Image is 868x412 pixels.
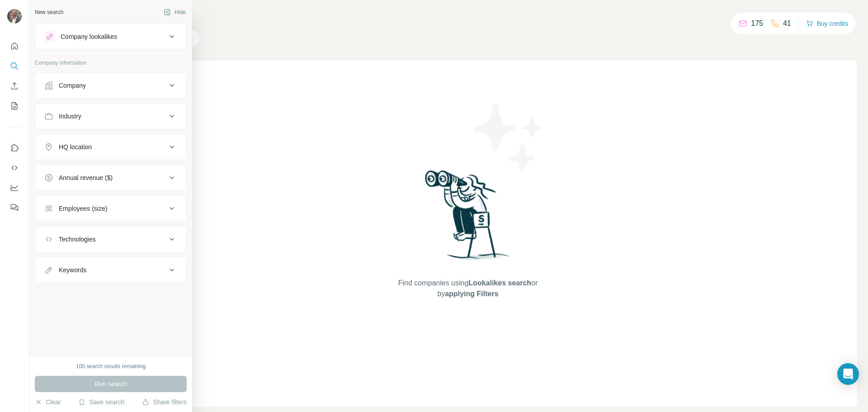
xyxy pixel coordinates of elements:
[59,112,81,121] div: Industry
[35,136,186,158] button: HQ location
[445,290,498,298] span: applying Filters
[468,97,549,178] img: Surfe Illustration - Stars
[142,398,187,407] button: Share filters
[7,199,22,216] button: Feedback
[751,18,763,29] p: 175
[35,167,186,189] button: Annual revenue ($)
[35,228,186,250] button: Technologies
[7,9,22,24] img: Avatar
[35,75,186,96] button: Company
[7,98,22,114] button: My lists
[59,265,86,275] div: Keywords
[59,204,107,213] div: Employees (size)
[78,398,124,407] button: Save search
[59,81,86,90] div: Company
[35,59,187,67] p: Company information
[61,32,117,41] div: Company lookalikes
[7,160,22,176] button: Use Surfe API
[59,235,96,244] div: Technologies
[468,279,531,287] span: Lookalikes search
[35,105,186,127] button: Industry
[59,142,92,152] div: HQ location
[7,38,22,54] button: Quick start
[421,168,515,269] img: Surfe Illustration - Woman searching with binoculars
[7,180,22,196] button: Dashboard
[35,398,61,407] button: Clear
[783,18,791,29] p: 41
[837,363,859,385] div: Open Intercom Messenger
[35,26,186,47] button: Company lookalikes
[35,198,186,219] button: Employees (size)
[35,8,63,16] div: New search
[35,259,186,281] button: Keywords
[7,140,22,156] button: Use Surfe on LinkedIn
[79,11,857,24] h4: Search
[59,173,113,182] div: Annual revenue ($)
[157,5,192,19] button: Hide
[7,58,22,74] button: Search
[76,362,146,370] div: 100 search results remaining
[396,278,540,299] span: Find companies using or by
[7,78,22,94] button: Enrich CSV
[806,17,848,30] button: Buy credits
